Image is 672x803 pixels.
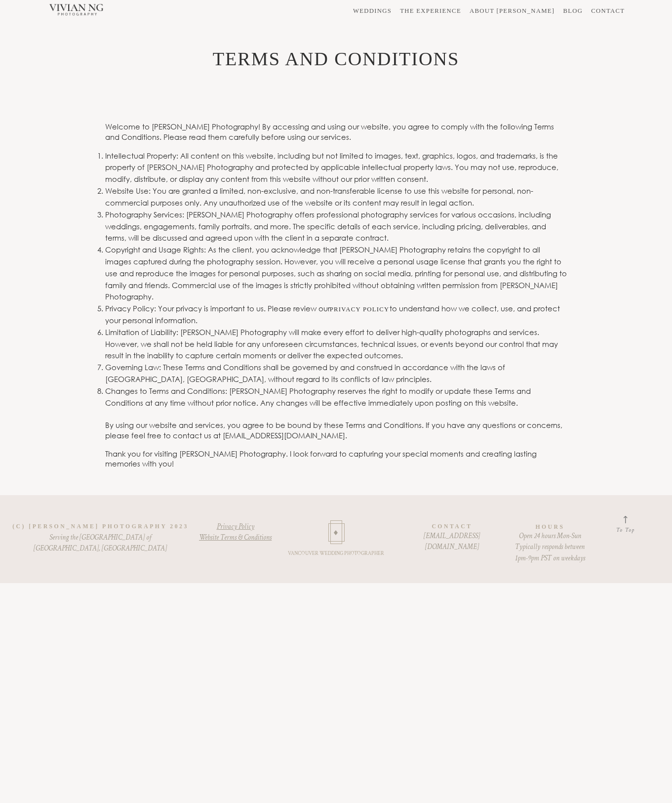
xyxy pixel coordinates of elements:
li: Changes to Terms and Conditions: [PERSON_NAME] Photography reserves the right to modify or update... [105,385,567,409]
span: contact [432,523,472,530]
span: Typically responds between 1pm-9pm PST on weekdays [515,542,585,562]
li: Photography Services: [PERSON_NAME] Photography offers professional photography services for vari... [105,209,567,244]
p: By using our website and services, you agree to be bound by these Terms and Conditions. If you ha... [105,420,567,441]
li: Limitation of Liability: [PERSON_NAME] Photography will make every effort to deliver high-quality... [105,327,567,362]
span: VANCOUVER WEDDING PHOTOGRAPHER [288,550,384,557]
a: ABOUT [PERSON_NAME] [470,8,554,14]
a: THE EXPERIENCE [400,8,461,14]
li: Website Use: You are granted a limited, non-exclusive, and non-transferable license to use this w... [105,185,567,209]
a: Privacy Policy [217,522,254,531]
p: Thank you for visiting [PERSON_NAME] Photography. I look forward to capturing your special moment... [105,449,567,469]
li: Intellectual Property: All content on this website, including but not limited to images, text, gr... [105,150,567,185]
li: Governing Law: These Terms and Conditions shall be governed by and construed in accordance with t... [105,362,567,385]
p: Welcome to [PERSON_NAME] Photography! By accessing and using our website, you agree to comply wit... [105,122,567,142]
span: Serving the [GEOGRAPHIC_DATA] of [GEOGRAPHIC_DATA], [GEOGRAPHIC_DATA] [34,533,167,553]
a: WEDDINGS [353,8,392,14]
h1: Terms and Conditions [47,48,625,69]
a: Website Terms & Conditions [199,533,272,542]
a: BLOG [563,8,583,14]
span: Open 24 hours Mon-Sun [519,531,581,541]
span: (c) [PERSON_NAME] Photography 2023 [12,523,189,530]
a: Privacy Policy [330,306,390,313]
li: Copyright and Usage Rights: As the client, you acknowledge that [PERSON_NAME] Photography retains... [105,244,567,303]
a: CONTACT [591,8,625,14]
li: Privacy Policy: Your privacy is important to us. Please review our to understand how we collect, ... [105,303,567,327]
span: [EMAIL_ADDRESS][DOMAIN_NAME] [424,531,480,551]
div: To Top [616,526,634,535]
span: hours [535,524,564,530]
